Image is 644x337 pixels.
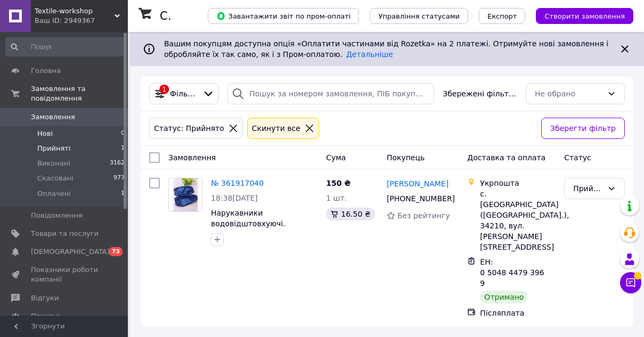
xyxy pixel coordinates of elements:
span: Виконані [37,159,70,168]
span: Управління статусами [378,12,460,20]
span: 3162 [110,159,125,168]
span: Замовлення [168,153,216,162]
a: Фото товару [168,178,202,212]
span: 18:38[DATE] [211,194,258,202]
a: Нарукавники водовідштовхуючі. Нарукавники захисні. Нарукавники робочі [211,209,296,249]
span: Покупці [31,311,60,321]
a: [PERSON_NAME] [387,178,449,189]
span: Зберегти фільтр [550,122,616,134]
div: Статус: Прийнято [152,122,226,134]
img: Фото товару [173,178,198,211]
span: Оплачені [37,189,71,199]
span: Головна [31,66,61,76]
span: 73 [109,247,123,256]
span: Cума [326,153,346,162]
a: Детальніше [346,50,393,59]
div: 16.50 ₴ [326,208,374,220]
input: Пошук [5,37,126,56]
span: Без рейтингу [397,211,450,220]
div: Не обрано [535,88,603,100]
a: № 361917040 [211,179,264,187]
span: 977 [113,174,125,183]
span: 150 ₴ [326,179,350,187]
button: Створити замовлення [536,8,633,24]
div: Укрпошта [480,178,556,188]
div: с. [GEOGRAPHIC_DATA] ([GEOGRAPHIC_DATA].), 34210, вул. [PERSON_NAME][STREET_ADDRESS] [480,188,556,252]
span: [DEMOGRAPHIC_DATA] [31,247,110,257]
div: Післяплата [480,308,556,318]
span: Доставка та оплата [467,153,545,162]
span: Повідомлення [31,211,83,220]
input: Пошук за номером замовлення, ПІБ покупця, номером телефону, Email, номером накладної [227,83,434,104]
button: Чат з покупцем [620,272,641,293]
div: Ваш ID: 2949367 [35,16,128,26]
span: Показники роботи компанії [31,265,99,284]
span: Збережені фільтри: [443,88,517,99]
div: Отримано [480,291,528,303]
span: Фільтри [170,88,198,99]
a: Створити замовлення [525,11,633,20]
span: Статус [564,153,591,162]
span: ЕН: 0 5048 4479 3969 [480,258,544,287]
span: Завантажити звіт по пром-оплаті [216,11,350,21]
span: Прийняті [37,144,70,153]
span: 0 [121,129,125,138]
span: Вашим покупцям доступна опція «Оплатити частинами від Rozetka» на 2 платежі. Отримуйте нові замов... [164,39,608,59]
button: Зберегти фільтр [541,118,625,139]
span: Покупець [387,153,425,162]
span: Замовлення [31,112,75,122]
span: 1 шт. [326,194,347,202]
span: Скасовані [37,174,74,183]
span: Створити замовлення [544,12,625,20]
div: Прийнято [573,183,603,194]
span: 1 [121,189,125,199]
span: Замовлення та повідомлення [31,84,128,103]
span: Експорт [487,12,517,20]
button: Завантажити звіт по пром-оплаті [208,8,359,24]
span: Відгуки [31,293,59,303]
span: Товари та послуги [31,229,99,239]
span: [PHONE_NUMBER] [387,194,455,203]
button: Управління статусами [370,8,468,24]
div: Cкинути все [250,122,303,134]
span: Textile-workshop [35,6,115,16]
button: Експорт [479,8,526,24]
h1: Список замовлень [160,10,268,22]
span: Нові [37,129,53,138]
span: 1 [121,144,125,153]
